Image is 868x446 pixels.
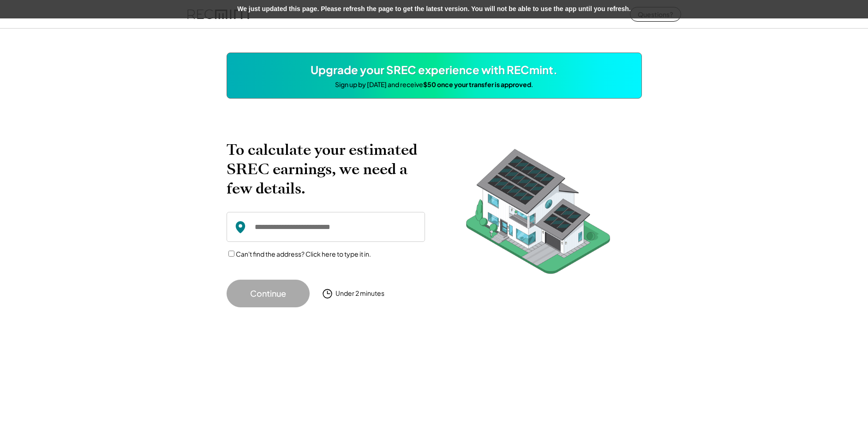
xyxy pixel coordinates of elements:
[311,62,557,78] div: Upgrade your SREC experience with RECmint.
[423,80,531,88] strong: $50 once your transfer is approved
[335,289,384,298] div: Under 2 minutes
[335,80,533,89] div: Sign up by [DATE] and receive .
[227,140,425,198] h2: To calculate your estimated SREC earnings, we need a few details.
[236,250,371,258] label: Can't find the address? Click here to type it in.
[448,140,628,288] img: RecMintArtboard%207.png
[227,280,310,307] button: Continue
